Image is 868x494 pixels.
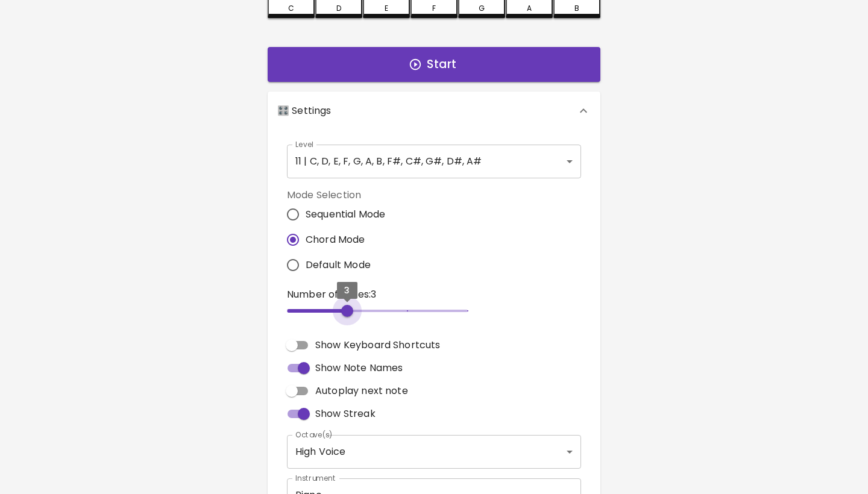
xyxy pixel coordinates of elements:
[315,338,440,352] span: Show Keyboard Shortcuts
[287,188,395,202] label: Mode Selection
[527,3,532,14] div: A
[287,435,581,469] div: High Voice
[268,47,600,82] button: Start
[315,361,403,375] span: Show Note Names
[295,473,336,483] label: Instrument
[344,284,350,296] span: 3
[385,3,388,14] div: E
[277,104,332,118] p: 🎛️ Settings
[295,430,333,440] label: Octave(s)
[306,233,365,247] span: Chord Mode
[306,258,371,272] span: Default Mode
[315,384,408,398] span: Autoplay next note
[287,145,581,178] div: 11 | C, D, E, F, G, A, B, F#, C#, G#, D#, A#
[574,3,579,14] div: B
[432,3,436,14] div: F
[288,3,294,14] div: C
[336,3,341,14] div: D
[268,92,600,130] div: 🎛️ Settings
[315,407,376,421] span: Show Streak
[287,287,468,302] p: Number of Notes: 3
[306,207,385,222] span: Sequential Mode
[479,3,485,14] div: G
[295,139,314,149] label: Level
